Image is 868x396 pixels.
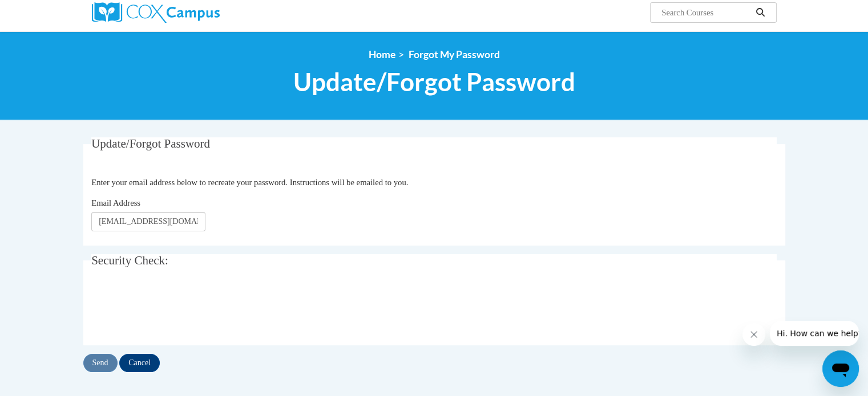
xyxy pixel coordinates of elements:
[293,67,575,97] span: Update/Forgot Password
[91,178,408,187] span: Enter your email address below to recreate your password. Instructions will be emailed to you.
[752,6,769,19] button: Search
[91,254,168,267] span: Security Check:
[369,48,395,60] a: Home
[119,354,160,372] input: Cancel
[91,137,210,150] span: Update/Forgot Password
[7,8,92,17] span: Hi. How can we help?
[770,321,859,346] iframe: Message from company
[822,350,859,387] iframe: Button to launch messaging window
[409,48,500,60] span: Forgot My Password
[742,323,765,346] iframe: Close message
[660,6,752,19] input: Search Courses
[92,2,309,23] a: Cox Campus
[91,287,265,331] iframe: reCAPTCHA
[91,212,205,231] input: Email
[92,2,220,23] img: Cox Campus
[91,198,140,207] span: Email Address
